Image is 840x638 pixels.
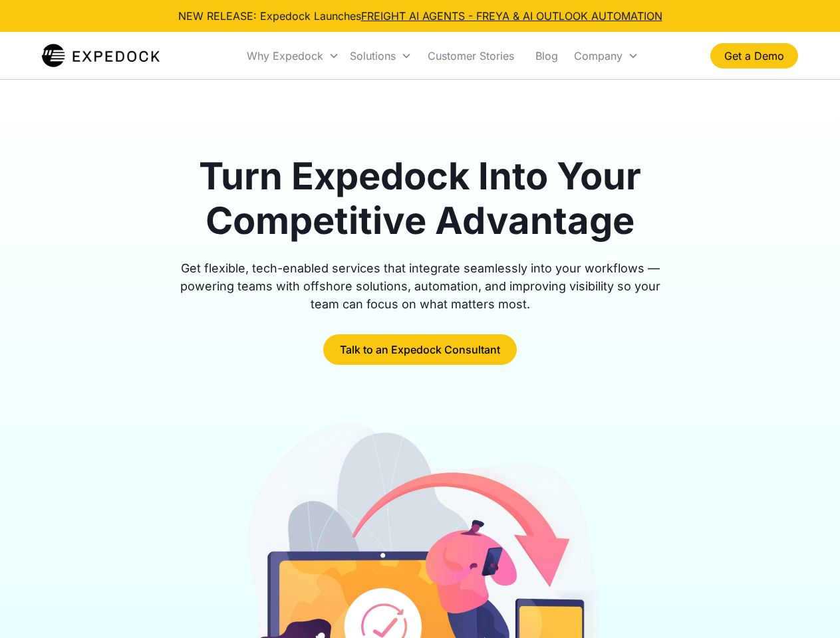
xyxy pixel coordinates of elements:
[165,259,676,313] div: Get flexible, tech-enabled services that integrate seamlessly into your workflows — powering team...
[241,33,345,78] div: Why Expedock
[569,33,644,78] div: Company
[417,33,525,78] a: Customer Stories
[361,9,662,23] a: FREIGHT AI AGENTS - FREYA & AI OUTLOOK AUTOMATION
[525,33,569,78] a: Blog
[323,334,517,365] a: Talk to an Expedock Consultant
[345,33,417,78] div: Solutions
[350,49,396,62] div: Solutions
[710,43,798,68] a: Get a Demo
[247,49,323,62] div: Why Expedock
[574,49,623,62] div: Company
[165,154,676,243] h1: Turn Expedock Into Your Competitive Advantage
[42,43,160,69] a: home
[178,8,662,24] div: NEW RELEASE: Expedock Launches
[42,43,160,69] img: Expedock Logo
[773,574,840,638] iframe: Chat Widget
